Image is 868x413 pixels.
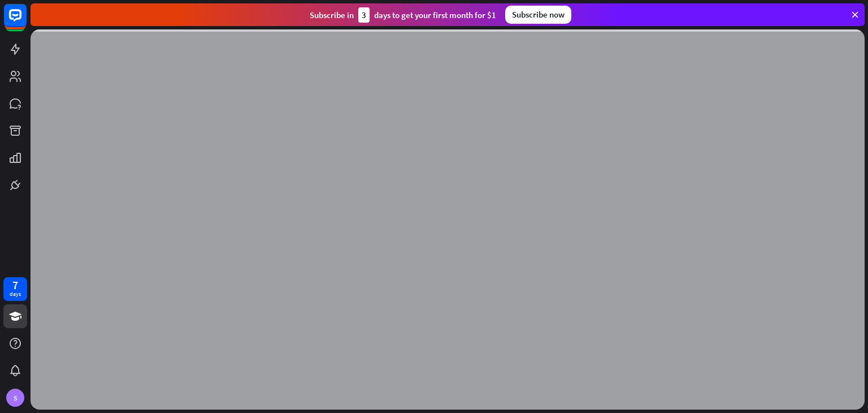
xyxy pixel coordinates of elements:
div: Subscribe now [505,6,571,24]
div: S [6,389,24,407]
div: 7 [12,280,18,290]
div: days [10,290,21,298]
div: 3 [358,7,370,23]
div: Subscribe in days to get your first month for $1 [310,7,496,23]
a: 7 days [3,277,27,301]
